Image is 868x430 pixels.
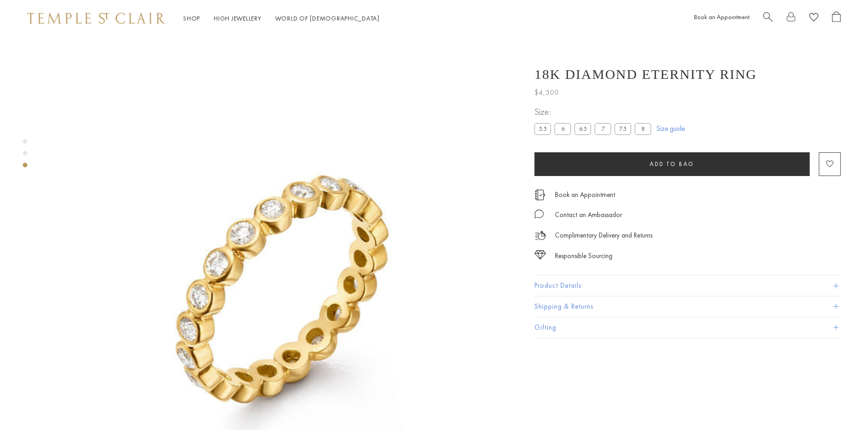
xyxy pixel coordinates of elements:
[534,296,841,317] button: Shipping & Returns
[555,230,652,241] p: Complimentary Delivery and Returns
[534,230,546,241] img: icon_delivery.svg
[555,250,612,262] div: Responsible Sourcing
[635,123,651,135] label: 8
[650,160,694,168] span: Add to bag
[595,123,611,135] label: 7
[27,13,165,24] img: Temple St. Clair
[615,123,631,135] label: 7.5
[555,123,571,135] label: 6
[275,14,380,22] a: World of [DEMOGRAPHIC_DATA]World of [DEMOGRAPHIC_DATA]
[555,190,615,200] a: Book an Appointment
[183,13,380,24] nav: Main navigation
[23,137,27,175] div: Product gallery navigation
[534,67,757,82] h1: 18K Diamond Eternity Ring
[214,14,262,22] a: High JewelleryHigh Jewellery
[534,104,655,119] span: Size:
[763,11,773,26] a: Search
[809,11,818,26] a: View Wishlist
[657,124,685,133] a: Size guide
[534,152,810,176] button: Add to bag
[534,190,545,200] img: icon_appointment.svg
[534,317,841,338] button: Gifting
[555,209,622,221] div: Contact an Ambassador
[694,13,750,21] a: Book an Appointment
[183,14,200,22] a: ShopShop
[534,209,544,218] img: MessageIcon-01_2.svg
[534,275,841,296] button: Product Details
[534,250,546,259] img: icon_sourcing.svg
[534,87,559,98] span: $4,500
[575,123,591,135] label: 6.5
[832,11,841,26] a: Open Shopping Bag
[534,123,551,135] label: 5.5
